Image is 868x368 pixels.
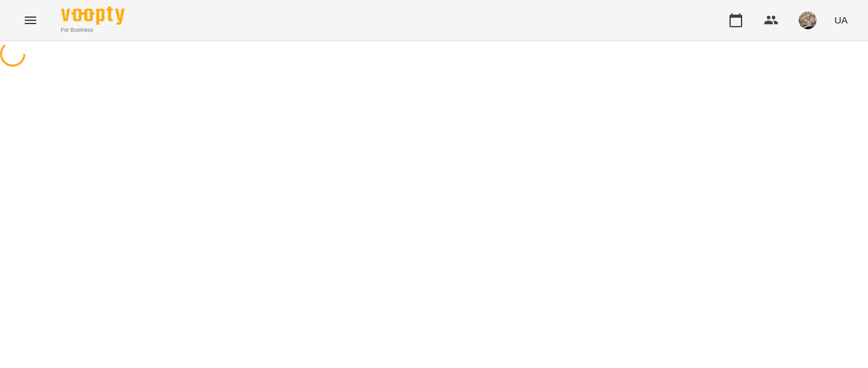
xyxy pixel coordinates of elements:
[829,8,853,32] button: UA
[61,26,125,34] span: For Business
[15,5,46,36] button: Menu
[834,13,848,27] span: UA
[61,6,125,25] img: Voopty Logo
[799,11,817,29] img: 3b46f58bed39ef2acf68cc3a2c968150.jpeg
